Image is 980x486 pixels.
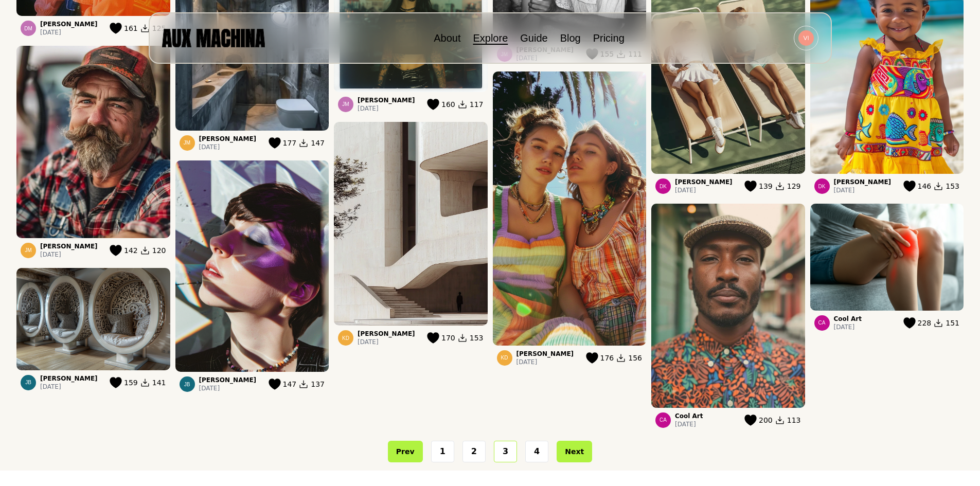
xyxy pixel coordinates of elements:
span: 170 [441,333,455,343]
button: 159 [110,377,138,388]
button: 120 [140,245,166,256]
p: [PERSON_NAME] [199,376,257,384]
p: [DATE] [40,28,98,37]
button: 176 [586,352,614,364]
span: 147 [311,138,325,148]
button: 139 [744,181,773,192]
button: 113 [775,415,801,426]
div: James Mondea [180,135,195,151]
span: JM [25,247,31,253]
button: 228 [903,317,932,329]
button: 137 [298,379,325,390]
span: 120 [152,245,166,256]
button: 117 [457,99,484,110]
p: [DATE] [834,323,862,331]
span: DK [660,184,667,189]
p: [PERSON_NAME] [834,178,892,186]
button: 142 [110,245,138,256]
span: 141 [152,377,166,388]
div: James Mondea [21,243,36,258]
span: 176 [600,353,614,363]
p: Cool Art [834,315,862,323]
a: Guide [520,32,547,44]
button: 146 [903,181,932,192]
a: Pricing [593,32,625,44]
span: 153 [946,181,959,191]
span: 137 [311,379,325,389]
img: 202411_40d00f37ac764c2f948ccd86357bf117.png [16,268,170,370]
p: [DATE] [40,250,98,259]
span: 139 [759,181,773,191]
div: David Mathews [21,21,36,36]
span: CA [818,320,826,326]
p: [PERSON_NAME] [40,242,98,250]
button: 147 [298,137,325,149]
img: 202411_a9c2e8b67705486ea56c0be454cbeefe.png [810,204,964,310]
p: [DATE] [516,358,574,366]
p: [PERSON_NAME] [675,178,733,186]
button: 1 [431,441,454,462]
span: 156 [628,353,642,363]
span: KD [501,355,508,361]
img: 202411_afe2e3b063e248108826d6ee6a52eb38.png [334,122,488,326]
span: 177 [283,138,297,148]
span: 129 [787,181,801,191]
button: 2 [462,441,486,462]
span: DK [818,184,826,189]
span: JM [342,101,349,107]
div: Kevin Danry [497,350,512,366]
span: JM [184,140,190,146]
p: [PERSON_NAME] [358,330,415,338]
p: [PERSON_NAME] [40,374,98,383]
span: 228 [918,318,932,328]
button: 147 [269,379,297,390]
p: [DATE] [40,383,98,391]
img: 202411_ad15547f1f1d4396972194119bed0c8b.png [651,204,805,407]
img: AUX MACHINA [162,29,265,47]
button: 153 [457,332,484,344]
div: Dan Kwarz [655,178,671,194]
img: 202411_edfd66c48b4c43f0b827e710c70c1853.png [16,46,170,238]
button: 3 [494,441,517,462]
div: Kevin Danry [338,330,353,346]
button: 177 [269,137,297,149]
span: KD [342,335,349,341]
button: 4 [525,441,548,462]
button: 151 [933,317,959,329]
button: Next [557,441,592,462]
img: Avatar [798,30,814,46]
div: John Barco [180,376,195,392]
button: 161 [110,23,138,34]
img: 202411_9c1da4c76269482f85d5a49eea8ba8ca.png [175,160,329,372]
span: 153 [470,333,484,343]
button: 129 [775,181,801,192]
span: CA [660,417,667,423]
button: 153 [933,181,959,192]
button: 141 [140,377,166,388]
span: 117 [470,99,484,110]
div: Cool Art [814,315,830,331]
span: 151 [946,318,959,328]
div: Cool Art [655,412,671,428]
span: 147 [283,379,297,389]
a: Blog [560,32,581,44]
button: 200 [744,415,773,426]
button: 156 [616,352,642,364]
span: JB [25,380,31,385]
img: 202411_eb2ce85de6a24bd4b9cc0b0c0643971f.png [493,71,647,346]
div: Josephina Morell [338,97,353,112]
p: [PERSON_NAME] [199,135,257,143]
p: [DATE] [834,186,892,194]
p: [PERSON_NAME] [40,20,98,28]
p: [DATE] [199,384,257,392]
span: 142 [124,245,138,256]
div: Dan Kwarz [814,178,830,194]
span: 113 [787,415,801,425]
p: [DATE] [358,338,415,346]
div: John Barco [21,375,36,390]
a: About [434,32,460,44]
span: 160 [441,99,455,110]
span: JB [184,382,190,387]
span: 200 [759,415,773,425]
span: 146 [918,181,932,191]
